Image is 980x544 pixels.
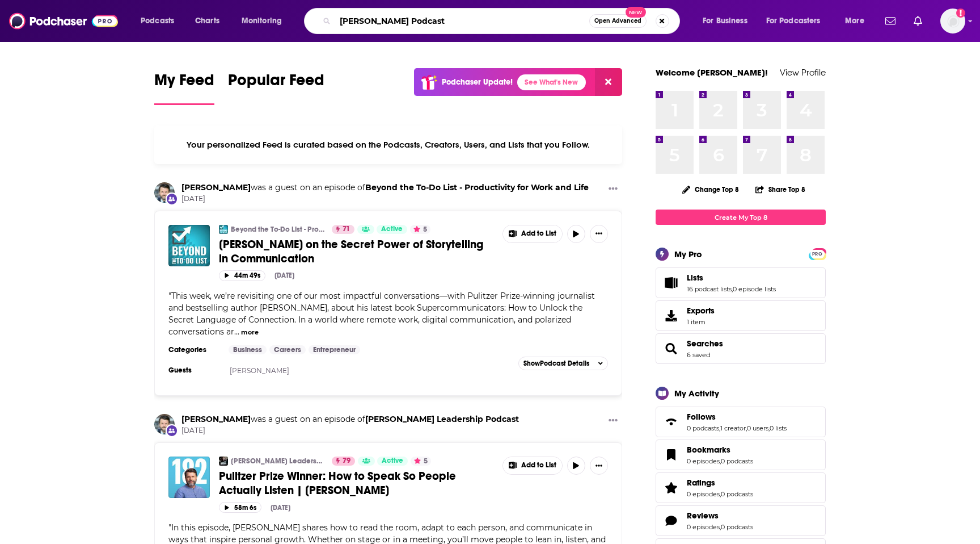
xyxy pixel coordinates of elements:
[228,70,324,97] span: Popular Feed
[230,366,289,375] a: [PERSON_NAME]
[377,457,408,466] a: Active
[343,224,350,235] span: 71
[271,504,290,512] div: [DATE]
[656,300,826,331] a: Exports
[604,414,622,428] button: Show More Button
[335,12,589,30] input: Search podcasts, credits, & more...
[747,424,768,432] a: 0 users
[721,523,753,531] a: 0 podcasts
[604,182,622,196] button: Show More Button
[309,345,360,354] a: Entrepreneur
[381,224,403,235] span: Active
[656,472,826,503] span: Ratings
[956,9,965,18] svg: Add a profile image
[332,225,354,234] a: 71
[411,457,431,466] button: 5
[770,424,787,432] a: 0 lists
[687,424,719,432] a: 0 podcasts
[219,270,265,281] button: 44m 49s
[660,447,682,463] a: Bookmarks
[590,225,608,243] button: Show More Button
[181,194,589,204] span: [DATE]
[660,308,682,324] span: Exports
[219,457,228,466] a: Craig Groeschel Leadership Podcast
[181,414,251,424] a: Charles Duhigg
[521,229,556,238] span: Add to List
[687,273,703,283] span: Lists
[242,13,282,29] span: Monitoring
[219,237,483,266] span: [PERSON_NAME] on the Secret Power of Storytelling in Communication
[660,414,682,430] a: Follows
[231,457,324,466] a: [PERSON_NAME] Leadership Podcast
[343,455,350,467] span: 79
[721,457,753,465] a: 0 podcasts
[703,13,747,29] span: For Business
[675,182,746,196] button: Change Top 8
[168,291,595,337] span: "
[219,225,228,234] a: Beyond the To-Do List - Productivity for Work and Life
[674,388,719,399] div: My Activity
[940,9,965,34] span: Logged in as cduhigg
[523,359,589,367] span: Show Podcast Details
[687,412,787,422] a: Follows
[695,12,762,30] button: open menu
[219,469,456,497] span: Pulitzer Prize Winner: How to Speak So People Actually Listen | [PERSON_NAME]
[517,74,586,90] a: See What's New
[656,267,826,298] span: Lists
[660,341,682,357] a: Searches
[219,469,495,497] a: Pulitzer Prize Winner: How to Speak So People Actually Listen | [PERSON_NAME]
[219,502,261,513] button: 58m 6s
[382,455,403,467] span: Active
[168,291,595,337] span: This week, we’re revisiting one of our most impactful conversations—with Pulitzer Prize-winning j...
[181,182,251,193] a: Charles Duhigg
[315,8,691,34] div: Search podcasts, credits, & more...
[166,424,178,437] div: New Appearance
[594,18,641,24] span: Open Advanced
[228,70,324,105] a: Popular Feed
[503,457,562,474] button: Show More Button
[687,445,730,455] span: Bookmarks
[687,306,715,316] span: Exports
[168,345,219,354] h3: Categories
[721,490,753,498] a: 0 podcasts
[733,285,776,293] a: 0 episode lists
[168,457,210,498] img: Pulitzer Prize Winner: How to Speak So People Actually Listen | Charles Duhigg
[154,414,175,434] img: Charles Duhigg
[719,424,720,432] span: ,
[274,271,294,279] div: [DATE]
[9,10,118,32] img: Podchaser - Follow, Share and Rate Podcasts
[720,523,721,531] span: ,
[687,318,715,326] span: 1 item
[687,412,716,422] span: Follows
[241,328,259,337] button: more
[687,523,720,531] a: 0 episodes
[141,13,174,29] span: Podcasts
[133,12,189,30] button: open menu
[766,13,821,29] span: For Podcasters
[656,210,826,225] a: Create My Top 8
[687,285,732,293] a: 16 podcast lists
[590,457,608,475] button: Show More Button
[687,351,710,359] a: 6 saved
[234,327,239,337] span: ...
[687,510,719,521] span: Reviews
[720,457,721,465] span: ,
[687,510,753,521] a: Reviews
[503,225,562,242] button: Show More Button
[166,193,178,205] div: New Appearance
[442,77,513,87] p: Podchaser Update!
[168,225,210,266] a: Charles Duhigg on the Secret Power of Storytelling in Communication
[687,457,720,465] a: 0 episodes
[168,366,219,375] h3: Guests
[154,182,175,203] img: Charles Duhigg
[656,505,826,536] span: Reviews
[687,478,753,488] a: Ratings
[687,490,720,498] a: 0 episodes
[521,461,556,470] span: Add to List
[837,12,878,30] button: open menu
[687,478,715,488] span: Ratings
[656,333,826,364] span: Searches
